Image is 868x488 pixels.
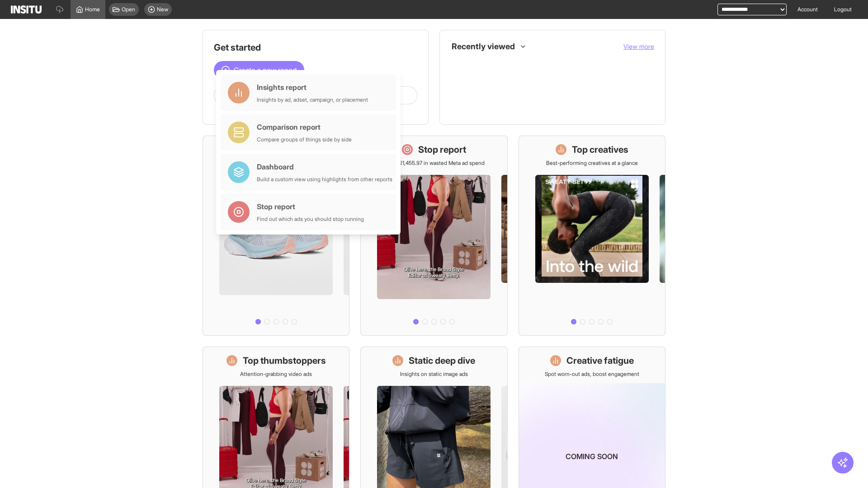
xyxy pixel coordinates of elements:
span: New [157,6,168,13]
a: Top creativesBest-performing creatives at a glance [519,136,665,336]
h1: Stop report [418,143,466,156]
span: Create a new report [234,65,297,75]
h1: Top creatives [572,143,628,156]
p: Insights on static image ads [400,371,468,378]
p: Save £21,455.97 in wasted Meta ad spend [383,160,485,167]
h1: Get started [214,41,417,54]
div: Insights by ad, adset, campaign, or placement [257,96,368,103]
div: Insights report [257,82,368,93]
span: Home [85,6,100,13]
button: Create a new report [214,61,304,79]
h1: Static deep dive [409,354,475,367]
span: View more [623,42,654,50]
p: Attention-grabbing video ads [240,371,312,378]
button: View more [623,42,654,51]
a: What's live nowSee all active ads instantly [203,136,349,336]
div: Comparison report [257,122,352,132]
div: Find out which ads you should stop running [257,216,364,223]
div: Stop report [257,201,364,212]
img: Logo [11,5,42,14]
p: Best-performing creatives at a glance [546,160,638,167]
h1: Top thumbstoppers [243,354,326,367]
div: Build a custom view using highlights from other reports [257,176,392,183]
a: Stop reportSave £21,455.97 in wasted Meta ad spend [360,136,507,336]
div: Compare groups of things side by side [257,136,352,143]
div: Dashboard [257,161,392,172]
span: Open [122,6,135,13]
